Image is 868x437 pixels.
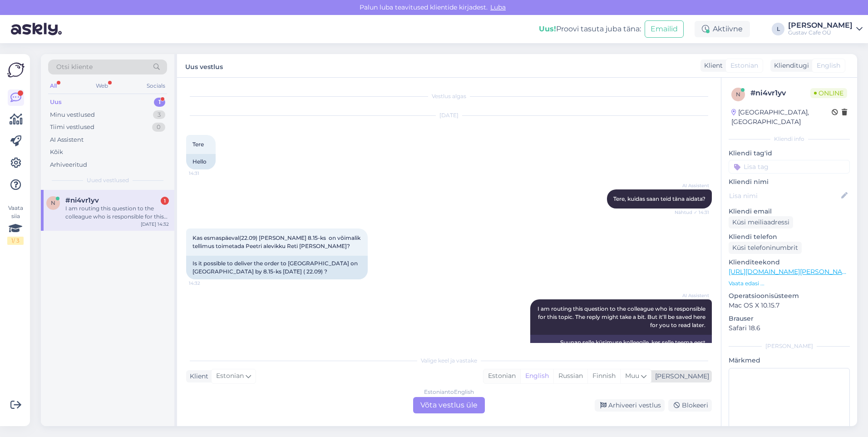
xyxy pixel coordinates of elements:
div: Uus [50,98,62,107]
div: [PERSON_NAME] [651,372,709,381]
span: English [817,61,840,70]
p: Kliendi email [729,207,850,216]
div: Web [94,80,110,92]
button: Emailid [645,20,684,38]
div: L [772,23,784,35]
span: #ni4vr1yv [65,196,99,204]
div: Socials [145,80,167,92]
p: Klienditeekond [729,258,850,267]
a: [PERSON_NAME]Gustav Cafe OÜ [788,22,863,36]
div: Klient [186,372,208,381]
span: Online [810,88,847,98]
div: Kõik [50,148,63,157]
span: Tere [192,141,204,148]
p: Kliendi telefon [729,232,850,242]
div: Arhiveeritud [50,160,87,169]
span: I am routing this question to the colleague who is responsible for this topic. The reply might ta... [538,305,707,328]
div: Klienditugi [770,61,809,70]
span: Uued vestlused [87,176,129,184]
div: Gustav Cafe OÜ [788,29,853,36]
div: 1 [154,98,165,107]
span: Estonian [730,61,758,70]
img: Askly Logo [7,61,25,79]
div: Is it possible to deliver the order to [GEOGRAPHIC_DATA] on [GEOGRAPHIC_DATA] by 8.15-ks [DATE] (... [186,256,368,279]
p: Operatsioonisüsteem [729,291,850,301]
p: Kliendi tag'id [729,149,850,158]
div: Küsi telefoninumbrit [729,242,802,254]
div: Minu vestlused [50,110,95,119]
span: Tere, kuidas saan teid täna aidata? [613,195,705,202]
div: [GEOGRAPHIC_DATA], [GEOGRAPHIC_DATA] [731,108,832,127]
div: Suunan selle küsimuse kolleegile, kes selle teema eest vastutab. Vastuse saamine võib veidi aega ... [530,335,712,367]
span: n [51,199,55,206]
div: [DATE] 14:32 [141,221,169,228]
div: Võta vestlus üle [413,397,485,413]
div: Proovi tasuta juba täna: [539,24,641,35]
p: Brauser [729,314,850,323]
div: Valige keel ja vastake [186,357,712,365]
span: Otsi kliente [56,62,93,72]
p: Safari 18.6 [729,323,850,333]
div: [DATE] [186,111,712,119]
div: Tiimi vestlused [50,123,94,132]
span: 14:32 [189,280,223,287]
div: English [520,369,553,383]
div: Küsi meiliaadressi [729,216,793,228]
div: Kliendi info [729,135,850,143]
div: # ni4vr1yv [750,88,810,99]
span: Estonian [216,371,244,381]
span: 14:31 [189,170,223,177]
div: 1 / 3 [7,237,24,245]
div: [PERSON_NAME] [729,342,850,350]
span: Kas esmaspäeval(22.09) [PERSON_NAME] 8.15-ks on võimalik tellimus toimetada Peetri alevikku Reti ... [192,234,362,249]
div: Aktiivne [695,21,750,37]
div: Blokeeri [668,399,712,412]
span: Luba [488,3,508,11]
a: [URL][DOMAIN_NAME][PERSON_NAME] [729,268,854,276]
div: AI Assistent [50,135,84,144]
div: All [48,80,59,92]
label: Uus vestlus [185,60,223,72]
p: Kliendi nimi [729,177,850,187]
span: Muu [625,372,639,380]
div: [PERSON_NAME] [788,22,853,29]
div: Arhiveeri vestlus [595,399,665,412]
span: AI Assistent [675,292,709,299]
div: 3 [153,110,165,119]
div: Estonian to English [424,388,474,396]
p: Märkmed [729,356,850,365]
div: 0 [152,123,165,132]
b: Uus! [539,25,556,33]
div: Hello [186,154,216,169]
span: Nähtud ✓ 14:31 [675,209,709,216]
span: n [736,91,740,98]
div: Estonian [483,369,520,383]
p: Vaata edasi ... [729,279,850,288]
p: Mac OS X 10.15.7 [729,301,850,310]
div: Vaata siia [7,204,24,245]
input: Lisa nimi [729,191,839,201]
span: AI Assistent [675,182,709,189]
div: 1 [161,197,169,205]
div: Russian [553,369,587,383]
div: Finnish [587,369,620,383]
input: Lisa tag [729,160,850,174]
div: Vestlus algas [186,92,712,100]
div: I am routing this question to the colleague who is responsible for this topic. The reply might ta... [65,204,169,221]
div: Klient [700,61,723,70]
